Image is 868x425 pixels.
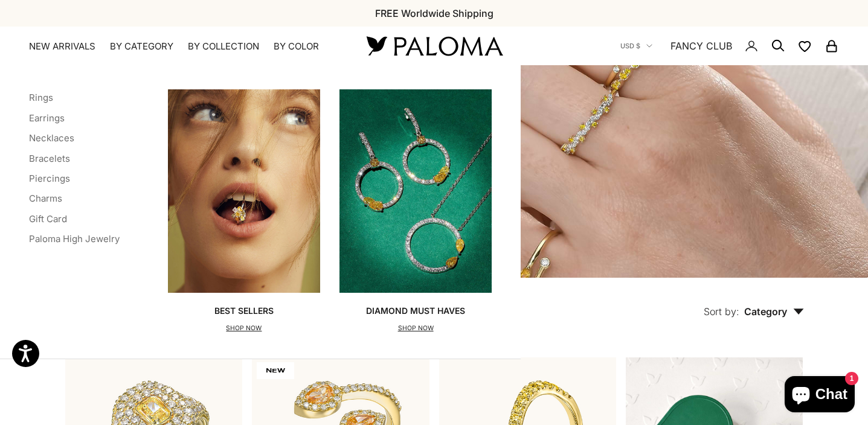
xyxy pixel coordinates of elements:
button: USD $ [620,40,652,51]
a: Charms [29,193,62,204]
summary: By Color [274,40,319,53]
a: Bracelets [29,153,70,164]
nav: Primary navigation [29,40,338,53]
span: Category [744,305,804,318]
a: FANCY CLUB [670,38,732,54]
p: SHOP NOW [214,322,274,334]
span: NEW [257,362,294,379]
summary: By Category [110,40,173,53]
inbox-online-store-chat: Shopify online store chat [781,376,858,415]
p: Best Sellers [214,305,274,317]
a: Earrings [29,112,65,124]
a: Rings [29,92,53,103]
span: Sort by: [704,305,739,318]
span: USD $ [620,40,640,51]
p: FREE Worldwide Shipping [375,5,493,21]
a: Paloma High Jewelry [29,233,120,244]
a: Diamond Must HavesSHOP NOW [339,89,492,334]
p: SHOP NOW [366,322,465,334]
button: Sort by: Category [676,278,832,328]
nav: Secondary navigation [620,27,839,65]
a: Piercings [29,173,70,184]
a: NEW ARRIVALS [29,40,95,53]
summary: By Collection [188,40,259,53]
a: Necklaces [29,132,74,144]
a: Gift Card [29,213,67,225]
p: Diamond Must Haves [366,305,465,317]
a: Best SellersSHOP NOW [168,89,320,334]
